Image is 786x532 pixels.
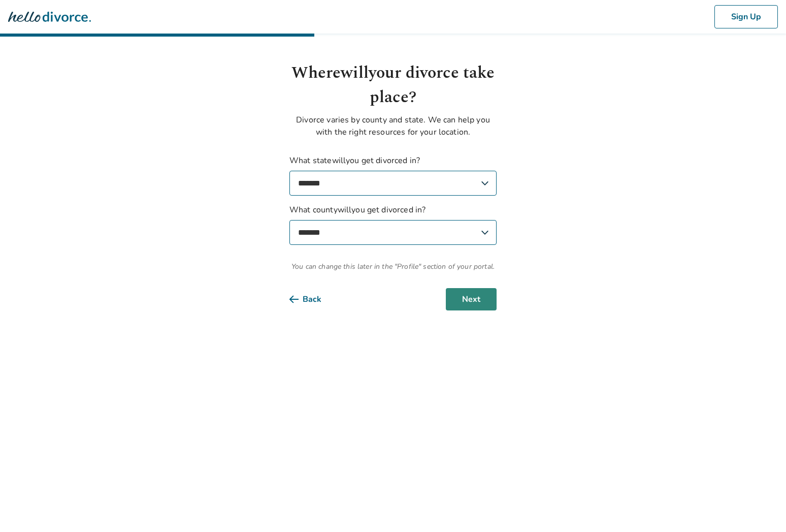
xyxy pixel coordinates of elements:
[289,220,497,245] select: What countywillyou get divorced in?
[289,204,497,245] label: What county will you get divorced in?
[289,261,497,272] span: You can change this later in the "Profile" section of your portal.
[289,154,497,196] label: What state will you get divorced in?
[735,483,786,532] iframe: Chat Widget
[289,114,497,138] p: Divorce varies by county and state. We can help you with the right resources for your location.
[289,171,497,196] select: What statewillyou get divorced in?
[446,288,497,310] button: Next
[714,5,778,28] button: Sign Up
[289,61,497,110] h1: Where will your divorce take place?
[289,288,338,310] button: Back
